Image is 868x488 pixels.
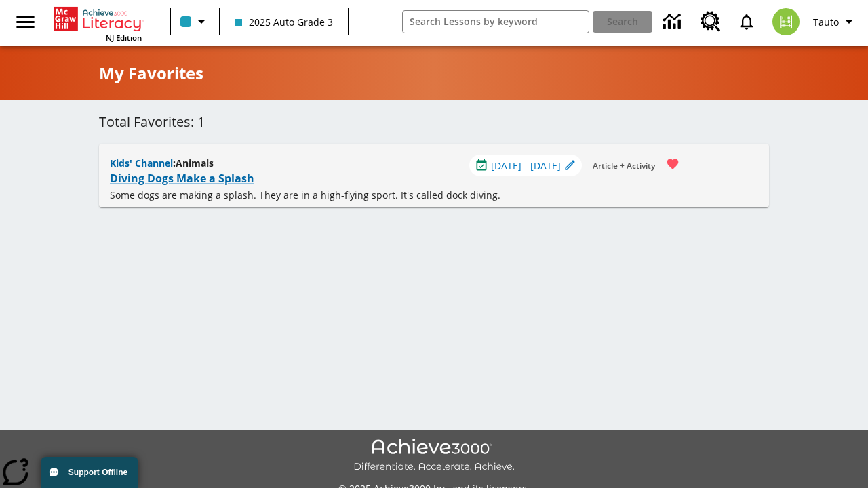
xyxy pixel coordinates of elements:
button: Remove from Favorites [658,149,688,179]
a: Resource Center, Will open in new tab [692,3,729,40]
span: Article + Activity [593,159,655,173]
div: Aug 26 - Aug 26 Choose Dates [469,155,582,176]
span: NJ Edition [106,33,142,43]
span: Kids' Channel [110,157,173,169]
span: 2025 Auto Grade 3 [235,15,333,29]
button: Select a new avatar [764,4,808,39]
a: Notifications [729,4,764,39]
span: Tauto [813,15,839,29]
h5: My Favorites [99,62,203,84]
a: Data Center [655,3,692,41]
span: : Animals [173,157,214,169]
button: Support Offline [41,457,138,488]
button: Open side menu [5,2,45,42]
img: Achieve3000 Differentiate Accelerate Achieve [353,439,515,473]
span: [DATE] - [DATE] [491,159,561,173]
input: search field [403,11,589,33]
button: Class color is light blue. Change class color [175,9,215,34]
a: Home [54,5,142,33]
p: Some dogs are making a splash. They are in a high-flying sport. It's called dock diving. [110,188,688,202]
img: avatar image [772,8,800,35]
span: Support Offline [68,468,127,477]
div: Home [54,4,142,43]
h6: Total Favorites: 1 [99,111,769,133]
button: Profile/Settings [808,9,863,34]
button: Article + Activity [587,155,660,177]
a: Diving Dogs Make a Splash [110,169,254,188]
